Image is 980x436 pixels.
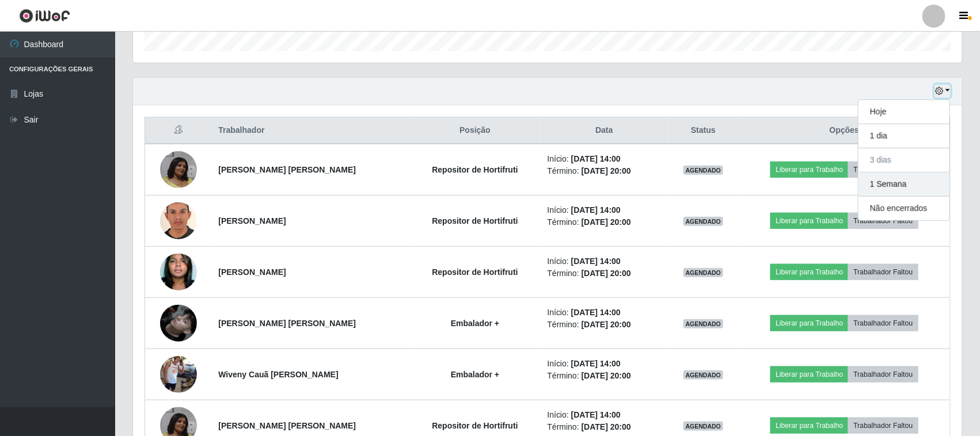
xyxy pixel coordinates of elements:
[582,166,631,175] time: [DATE] 20:00
[859,100,949,124] button: Hoje
[859,197,949,220] button: Não encerrados
[683,370,724,380] span: AGENDADO
[548,153,662,165] li: Início:
[211,117,409,144] th: Trabalhador
[451,370,499,379] strong: Embalador +
[218,267,286,277] strong: [PERSON_NAME]
[160,194,197,248] img: 1753979789562.jpeg
[548,216,662,228] li: Término:
[218,165,356,174] strong: [PERSON_NAME] [PERSON_NAME]
[770,162,848,178] button: Liberar para Trabalho
[548,319,662,331] li: Término:
[770,315,848,331] button: Liberar para Trabalho
[770,366,848,383] button: Liberar para Trabalho
[739,117,951,144] th: Opções
[770,213,848,229] button: Liberar para Trabalho
[548,204,662,216] li: Início:
[571,205,621,215] time: [DATE] 14:00
[160,290,197,356] img: 1750963256706.jpeg
[19,9,70,23] img: CoreUI Logo
[548,307,662,319] li: Início:
[848,162,918,178] button: Trabalhador Faltou
[770,264,848,280] button: Liberar para Trabalho
[410,117,541,144] th: Posição
[683,319,724,328] span: AGENDADO
[160,151,197,188] img: 1755965630381.jpeg
[548,267,662,280] li: Término:
[218,319,356,328] strong: [PERSON_NAME] [PERSON_NAME]
[848,315,918,331] button: Trabalhador Faltou
[848,418,918,434] button: Trabalhador Faltou
[218,421,356,430] strong: [PERSON_NAME] [PERSON_NAME]
[548,165,662,177] li: Término:
[683,422,724,431] span: AGENDADO
[683,268,724,277] span: AGENDADO
[571,359,621,368] time: [DATE] 14:00
[582,320,631,329] time: [DATE] 20:00
[582,269,631,278] time: [DATE] 20:00
[432,421,518,430] strong: Repositor de Hortifruti
[160,244,197,300] img: 1607161197094.jpeg
[548,421,662,433] li: Término:
[451,319,499,328] strong: Embalador +
[432,165,518,174] strong: Repositor de Hortifruti
[848,366,918,383] button: Trabalhador Faltou
[859,173,949,197] button: 1 Semana
[432,216,518,225] strong: Repositor de Hortifruti
[683,217,724,226] span: AGENDADO
[218,370,338,379] strong: Wiveny Cauã [PERSON_NAME]
[218,216,286,225] strong: [PERSON_NAME]
[548,409,662,421] li: Início:
[548,370,662,382] li: Término:
[582,422,631,431] time: [DATE] 20:00
[859,148,949,173] button: 3 dias
[160,342,197,407] img: 1755554468371.jpeg
[548,358,662,370] li: Início:
[582,217,631,227] time: [DATE] 20:00
[582,371,631,380] time: [DATE] 20:00
[432,267,518,277] strong: Repositor de Hortifruti
[571,154,621,163] time: [DATE] 14:00
[770,418,848,434] button: Liberar para Trabalho
[848,213,918,229] button: Trabalhador Faltou
[571,257,621,266] time: [DATE] 14:00
[668,117,739,144] th: Status
[859,124,949,148] button: 1 dia
[541,117,668,144] th: Data
[848,264,918,280] button: Trabalhador Faltou
[548,255,662,267] li: Início:
[571,410,621,419] time: [DATE] 14:00
[571,308,621,317] time: [DATE] 14:00
[683,166,724,175] span: AGENDADO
